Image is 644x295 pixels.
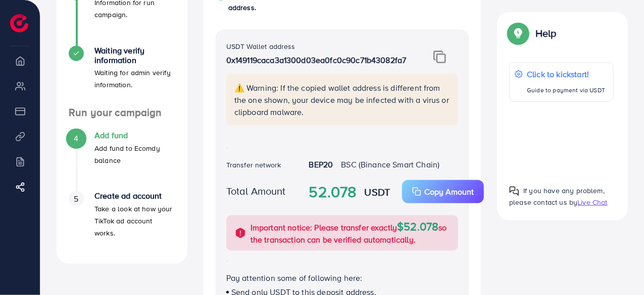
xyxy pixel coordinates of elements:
[234,227,246,239] img: alert
[365,185,390,199] strong: USDT
[94,142,175,166] p: Add fund to Ecomdy balance
[94,131,175,140] h4: Add fund
[509,186,519,196] img: Popup guide
[94,191,175,201] h4: Create ad account
[601,250,636,287] iframe: Chat
[397,218,438,234] span: $52.078
[424,186,474,198] p: Copy Amount
[57,46,187,106] li: Waiting verify information
[341,159,439,170] span: BSC (Binance Smart Chain)
[10,14,28,32] img: logo
[57,191,187,252] li: Create ad account
[509,186,605,207] span: If you have any problem, please contact us by
[94,203,175,239] p: Take a look at how your TikTok ad account works.
[226,272,459,284] p: Pay attention some of following here:
[509,24,527,42] img: Popup guide
[402,180,484,203] button: Copy Amount
[577,197,607,207] span: Live Chat
[433,50,446,64] img: img
[57,131,187,191] li: Add fund
[535,27,557,39] p: Help
[57,106,187,119] h4: Run your campaign
[226,41,295,51] label: USDT Wallet address
[309,181,357,203] strong: 52.078
[309,159,333,170] strong: BEP20
[226,184,286,198] label: Total Amount
[226,160,281,170] label: Transfer network
[527,84,605,96] p: Guide to payment via USDT
[94,67,175,91] p: Waiting for admin verify information.
[226,54,417,66] p: 0x149119caca3a1300d03ea0fc0c90c71b43082fa7
[234,82,453,118] p: ⚠️ Warning: If the copied wallet address is different from the one shown, your device may be infe...
[94,46,175,65] h4: Waiting verify information
[74,193,78,205] span: 5
[74,133,78,144] span: 4
[251,220,453,246] p: Important notice: Please transfer exactly so the transaction can be verified automatically.
[527,68,605,80] p: Click to kickstart!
